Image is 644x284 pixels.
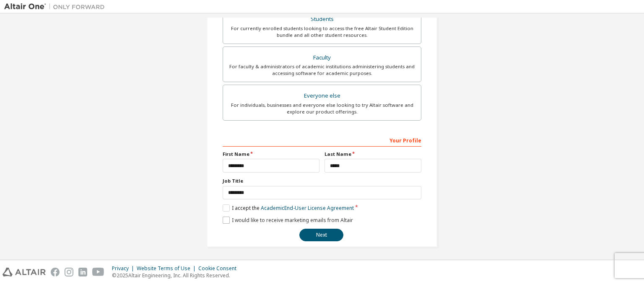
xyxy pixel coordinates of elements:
div: Everyone else [228,90,416,102]
div: Students [228,13,416,25]
img: altair_logo.svg [3,268,46,276]
div: Privacy [112,265,137,272]
div: Website Terms of Use [137,265,198,272]
div: Faculty [228,52,416,64]
div: For currently enrolled students looking to access the free Altair Student Edition bundle and all ... [228,25,416,39]
img: youtube.svg [92,268,104,276]
p: © 2025 Altair Engineering, Inc. All Rights Reserved. [112,272,241,279]
img: Altair One [4,3,109,11]
img: instagram.svg [65,268,73,276]
label: Job Title [223,178,421,184]
img: facebook.svg [51,268,60,276]
div: For individuals, businesses and everyone else looking to try Altair software and explore our prod... [228,102,416,115]
label: Last Name [325,151,421,157]
label: First Name [223,151,319,157]
label: I would like to receive marketing emails from Altair [223,217,353,224]
a: Academic End-User License Agreement [261,204,354,212]
div: Cookie Consent [198,265,241,272]
div: Your Profile [223,133,421,147]
button: Next [299,229,343,241]
img: linkedin.svg [78,268,87,276]
div: For faculty & administrators of academic institutions administering students and accessing softwa... [228,63,416,77]
label: I accept the [223,204,354,212]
